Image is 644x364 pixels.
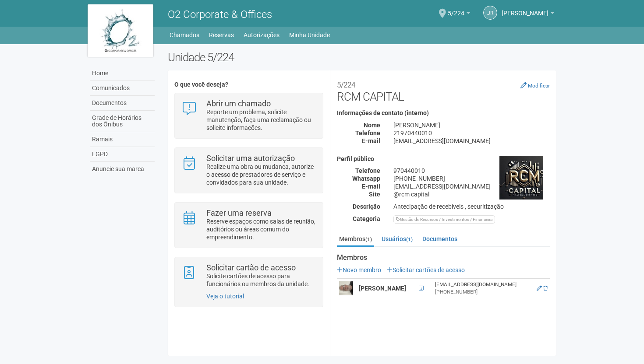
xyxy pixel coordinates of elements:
[206,272,316,288] p: Solicite cartões de acesso para funcionários ou membros da unidade.
[181,154,316,186] a: Solicitar uma autorização Realize uma obra ou mudança, autorize o acesso de prestadores de serviç...
[337,80,355,89] small: 5/224
[337,254,550,262] strong: Membros
[379,232,415,245] a: Usuários(1)
[209,29,234,41] a: Reservas
[244,29,280,41] a: Autorizações
[502,11,554,18] a: [PERSON_NAME]
[206,163,316,186] p: Realize uma obra ou mudança, autorize o acesso de prestadores de serviço e convidados para sua un...
[362,137,380,144] strong: E-mail
[90,81,155,96] a: Comunicados
[387,266,465,273] a: Solicitar cartões de acesso
[181,209,316,241] a: Fazer uma reserva Reserve espaços como salas de reunião, auditórios ou áreas comum do empreendime...
[448,1,464,17] span: 5/224
[520,82,550,89] a: Modificar
[393,215,495,224] div: Gestão de Recursos / Investimentos / Financeira
[387,167,556,175] div: 970440010
[387,121,556,129] div: [PERSON_NAME]
[406,236,413,242] small: (1)
[181,100,316,132] a: Abrir um chamado Reporte um problema, solicite manutenção, faça uma reclamação ou solicite inform...
[387,203,556,210] div: Antecipação de recebíveis , securitização
[483,6,497,20] a: jr
[181,264,316,288] a: Solicitar cartão de acesso Solicite cartões de acesso para funcionários ou membros da unidade.
[528,83,550,89] small: Modificar
[537,285,542,291] a: Editar membro
[362,183,380,190] strong: E-mail
[170,29,199,41] a: Chamados
[206,99,271,108] strong: Abrir um chamado
[448,11,470,18] a: 5/224
[435,288,530,296] div: [PHONE_NUMBER]
[337,77,550,103] h2: RCM CAPITAL
[353,203,380,210] strong: Descrição
[420,232,460,245] a: Documentos
[502,1,548,17] span: jorge r souza
[359,285,406,292] strong: [PERSON_NAME]
[387,175,556,182] div: [PHONE_NUMBER]
[364,122,380,129] strong: Nome
[435,281,530,288] div: [EMAIL_ADDRESS][DOMAIN_NAME]
[90,111,155,132] a: Grade de Horários dos Ônibus
[543,285,548,291] a: Excluir membro
[369,191,380,198] strong: Site
[289,29,330,41] a: Minha Unidade
[168,8,272,21] span: O2 Corporate & Offices
[387,137,556,145] div: [EMAIL_ADDRESS][DOMAIN_NAME]
[499,156,543,199] img: business.png
[353,215,380,222] strong: Categoria
[387,129,556,137] div: 21970440010
[387,182,556,190] div: [EMAIL_ADDRESS][DOMAIN_NAME]
[365,236,372,242] small: (1)
[90,66,155,81] a: Home
[337,156,550,162] h4: Perfil público
[337,232,374,247] a: Membros(1)
[174,81,323,88] h4: O que você deseja?
[206,108,316,132] p: Reporte um problema, solicite manutenção, faça uma reclamação ou solicite informações.
[387,190,556,198] div: @rcm capital
[206,263,296,272] strong: Solicitar cartão de acesso
[90,96,155,111] a: Documentos
[90,132,155,147] a: Ramais
[206,154,295,163] strong: Solicitar uma autorização
[168,51,556,64] h2: Unidade 5/224
[352,175,380,182] strong: Whatsapp
[88,4,153,57] img: logo.jpg
[206,217,316,241] p: Reserve espaços como salas de reunião, auditórios ou áreas comum do empreendimento.
[337,110,550,116] h4: Informações de contato (interno)
[339,281,353,295] img: user.png
[90,162,155,176] a: Anuncie sua marca
[355,167,380,174] strong: Telefone
[206,293,244,300] a: Veja o tutorial
[206,208,272,217] strong: Fazer uma reserva
[355,129,380,136] strong: Telefone
[337,266,381,273] a: Novo membro
[90,147,155,162] a: LGPD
